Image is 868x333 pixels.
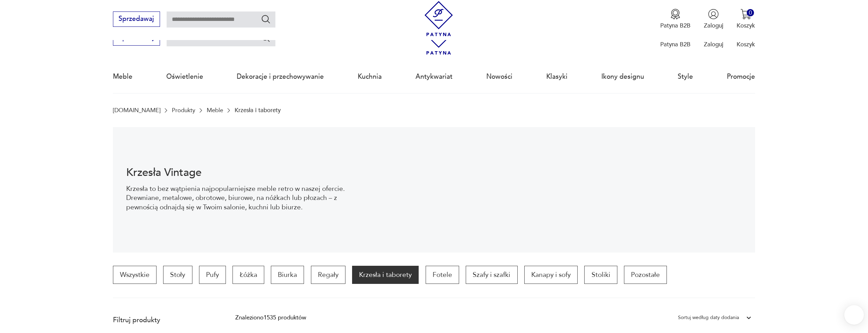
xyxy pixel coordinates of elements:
p: Krzesła to bez wątpienia najpopularniejsze meble retro w naszej ofercie. Drewniane, metalowe, obr... [126,184,356,212]
img: Patyna - sklep z meblami i dekoracjami vintage [421,1,456,36]
img: Ikona koszyka [740,9,751,20]
img: Ikona medalu [670,9,681,20]
a: Kuchnia [358,61,382,93]
button: 0Koszyk [737,9,755,30]
p: Zaloguj [704,40,723,48]
a: Sprzedawaj [113,17,160,22]
a: Dekoracje i przechowywanie [237,61,324,93]
a: Pufy [199,266,226,284]
a: Meble [207,107,223,114]
div: Sortuj według daty dodania [678,313,739,322]
p: Patyna B2B [660,40,691,48]
a: Fotele [426,266,459,284]
a: Wszystkie [113,266,157,284]
a: Klasyki [546,61,568,93]
a: Stoły [163,266,192,284]
a: Nowości [486,61,512,93]
p: Krzesła i taborety [235,107,281,114]
a: Promocje [727,61,755,93]
p: Filtruj produkty [113,316,215,325]
a: Style [678,61,693,93]
a: Regały [311,266,345,284]
a: Antykwariat [416,61,452,93]
a: [DOMAIN_NAME] [113,107,160,114]
button: Zaloguj [704,9,723,30]
a: Pozostałe [624,266,667,284]
a: Meble [113,61,132,93]
iframe: Smartsupp widget button [844,305,864,325]
button: Szukaj [261,14,271,24]
a: Stoliki [584,266,617,284]
a: Kanapy i sofy [524,266,578,284]
a: Szafy i szafki [466,266,517,284]
img: bc88ca9a7f9d98aff7d4658ec262dcea.jpg [370,127,755,253]
p: Zaloguj [704,22,723,30]
button: Szukaj [261,33,271,43]
button: Patyna B2B [660,9,691,30]
a: Ikona medaluPatyna B2B [660,9,691,30]
h1: Krzesła Vintage [126,168,356,178]
img: Ikonka użytkownika [708,9,719,20]
a: Ikony designu [601,61,644,93]
a: Biurka [271,266,304,284]
a: Łóżka [233,266,264,284]
p: Koszyk [737,22,755,30]
a: Krzesła i taborety [352,266,419,284]
a: Oświetlenie [166,61,203,93]
a: Produkty [172,107,195,114]
div: Znaleziono 1535 produktów [235,313,306,322]
button: Sprzedawaj [113,11,160,27]
div: 0 [747,9,754,16]
p: Koszyk [737,40,755,48]
a: Sprzedawaj [113,36,160,41]
p: Patyna B2B [660,22,691,30]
